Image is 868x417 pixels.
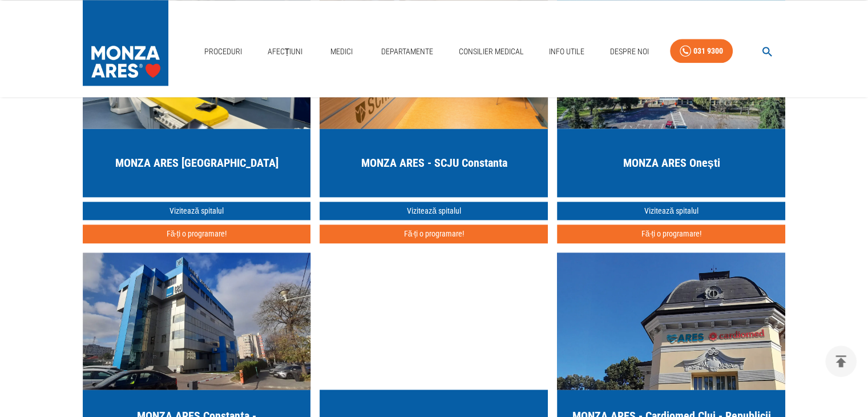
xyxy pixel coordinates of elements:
button: Fă-ți o programare! [83,224,311,243]
img: MONZA ARES Tulcea [320,252,548,390]
h5: MONZA ARES - SCJU Constanta [361,155,507,171]
a: Info Utile [544,40,589,63]
button: Fă-ți o programare! [320,224,548,243]
div: 031 9300 [693,44,723,58]
button: delete [825,346,857,377]
a: Vizitează spitalul [83,202,311,220]
a: Afecțiuni [263,40,308,63]
a: Proceduri [200,40,247,63]
a: Medici [324,40,360,63]
h5: MONZA ARES Onești [623,155,720,171]
a: 031 9300 [670,39,733,63]
a: Departamente [377,40,438,63]
a: Despre Noi [605,40,653,63]
img: MONZA ARES Cluj Napoca [557,252,785,390]
a: Vizitează spitalul [557,202,785,220]
img: MONZA ARES Constanța [83,252,311,390]
h5: MONZA ARES [GEOGRAPHIC_DATA] [115,155,278,171]
a: Consilier Medical [454,40,528,63]
a: Vizitează spitalul [320,202,548,220]
button: Fă-ți o programare! [557,224,785,243]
